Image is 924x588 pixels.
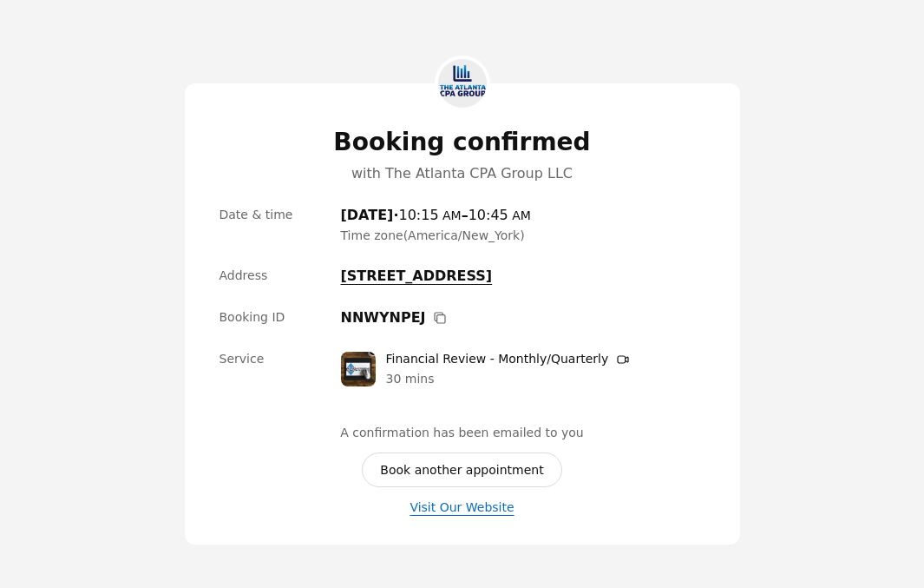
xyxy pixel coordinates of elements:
[340,423,583,442] span: A confirmation has been emailed to you
[220,307,341,327] h2: Booking ID
[341,226,705,245] span: Time zone ( America/New_York )
[508,208,531,222] span: AM
[469,207,508,223] span: 10:45
[438,59,487,108] img: The Atlanta CPA Group LLC logo
[429,307,450,328] button: Copy Booking ID to clipboard
[616,353,630,367] svg: Video call
[351,163,573,184] span: with The Atlanta CPA Group LLC
[341,205,705,226] span: · –
[220,349,341,368] h2: Service
[220,205,341,224] h2: Date & time
[398,207,438,223] span: 10:15
[220,266,341,285] h2: Address
[341,307,426,328] span: NNWYNPEJ
[333,125,590,160] h1: Booking confirmed
[439,208,462,222] span: AM
[341,266,493,287] a: Get directions (Opens in a new window)
[362,453,561,487] a: Book another appointment
[341,207,394,223] span: [DATE]
[386,349,631,369] span: Financial Review - Monthly/Quarterly
[386,369,435,388] span: 30 mins
[410,498,514,517] a: Visit Our Website
[608,350,630,369] span: ​
[380,460,543,479] span: Book another appointment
